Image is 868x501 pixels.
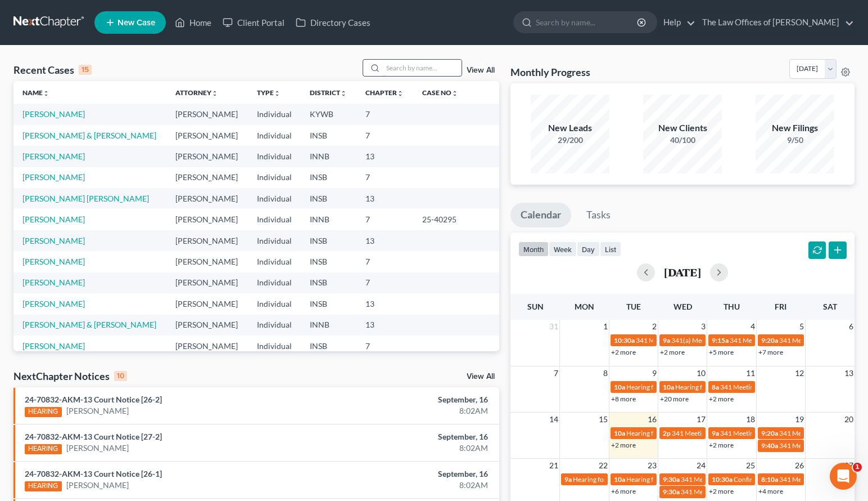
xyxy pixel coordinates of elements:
[248,167,301,188] td: Individual
[356,230,413,251] td: 13
[823,302,837,311] span: Sat
[451,90,458,97] i: unfold_more
[775,302,786,311] span: Fri
[761,475,778,484] span: 8:10a
[166,272,247,293] td: [PERSON_NAME]
[22,194,149,203] a: [PERSON_NAME] [PERSON_NAME]
[25,432,162,441] a: 24-70832-AKM-13 Court Notice [27-2]
[356,167,413,188] td: 7
[549,241,577,257] button: week
[611,487,636,495] a: +6 more
[663,336,670,345] span: 9a
[626,429,714,437] span: Hearing for [PERSON_NAME]
[614,383,625,391] span: 10a
[700,320,707,333] span: 3
[745,366,756,380] span: 11
[598,413,609,426] span: 15
[602,366,609,380] span: 8
[356,125,413,146] td: 7
[712,383,719,391] span: 8a
[843,413,855,426] span: 20
[248,146,301,167] td: Individual
[341,480,488,491] div: 8:02AM
[575,302,594,311] span: Mon
[301,315,356,336] td: INNB
[467,66,495,74] a: View All
[413,209,499,230] td: 25-40295
[651,366,658,380] span: 9
[626,475,714,484] span: Hearing for [PERSON_NAME]
[341,468,488,480] div: September, 16
[22,320,156,329] a: [PERSON_NAME] & [PERSON_NAME]
[356,104,413,124] td: 7
[510,203,571,227] a: Calendar
[761,441,778,450] span: 9:40a
[611,441,636,449] a: +2 more
[756,122,834,135] div: New Filings
[166,336,247,356] td: [PERSON_NAME]
[211,90,218,97] i: unfold_more
[166,230,247,251] td: [PERSON_NAME]
[66,405,129,417] a: [PERSON_NAME]
[636,336,737,345] span: 341 Meeting for [PERSON_NAME]
[248,336,301,356] td: Individual
[510,65,590,79] h3: Monthly Progress
[248,209,301,230] td: Individual
[663,383,674,391] span: 10a
[301,293,356,314] td: INSB
[672,429,773,437] span: 341 Meeting for [PERSON_NAME]
[794,459,805,472] span: 26
[166,251,247,272] td: [PERSON_NAME]
[166,293,247,314] td: [PERSON_NAME]
[301,125,356,146] td: INSB
[22,131,156,140] a: [PERSON_NAME] & [PERSON_NAME]
[22,109,85,119] a: [PERSON_NAME]
[647,459,658,472] span: 23
[548,413,559,426] span: 14
[614,429,625,437] span: 10a
[13,63,92,77] div: Recent Cases
[626,302,641,311] span: Tue
[664,266,701,278] h2: [DATE]
[467,373,495,381] a: View All
[356,146,413,167] td: 13
[166,104,247,124] td: [PERSON_NAME]
[114,371,127,381] div: 10
[531,122,609,135] div: New Leads
[257,88,281,97] a: Typeunfold_more
[166,146,247,167] td: [PERSON_NAME]
[843,366,855,380] span: 13
[22,88,49,97] a: Nameunfold_more
[66,480,129,491] a: [PERSON_NAME]
[745,459,756,472] span: 25
[356,336,413,356] td: 7
[301,230,356,251] td: INSB
[675,383,822,391] span: Hearing for [PERSON_NAME] & [PERSON_NAME]
[647,413,658,426] span: 16
[43,90,49,97] i: unfold_more
[25,407,62,417] div: HEARING
[848,320,855,333] span: 6
[356,293,413,314] td: 13
[248,104,301,124] td: Individual
[66,442,129,454] a: [PERSON_NAME]
[536,12,639,33] input: Search by name...
[13,369,127,383] div: NextChapter Notices
[709,441,734,449] a: +2 more
[290,12,376,33] a: Directory Cases
[341,431,488,442] div: September, 16
[25,444,62,454] div: HEARING
[310,88,347,97] a: Districtunfold_more
[301,104,356,124] td: KYWB
[749,320,756,333] span: 4
[709,348,734,356] a: +5 more
[695,366,707,380] span: 10
[843,459,855,472] span: 27
[248,188,301,209] td: Individual
[794,413,805,426] span: 19
[356,272,413,293] td: 7
[301,146,356,167] td: INNB
[663,487,680,496] span: 9:30a
[853,463,862,472] span: 1
[527,302,544,311] span: Sun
